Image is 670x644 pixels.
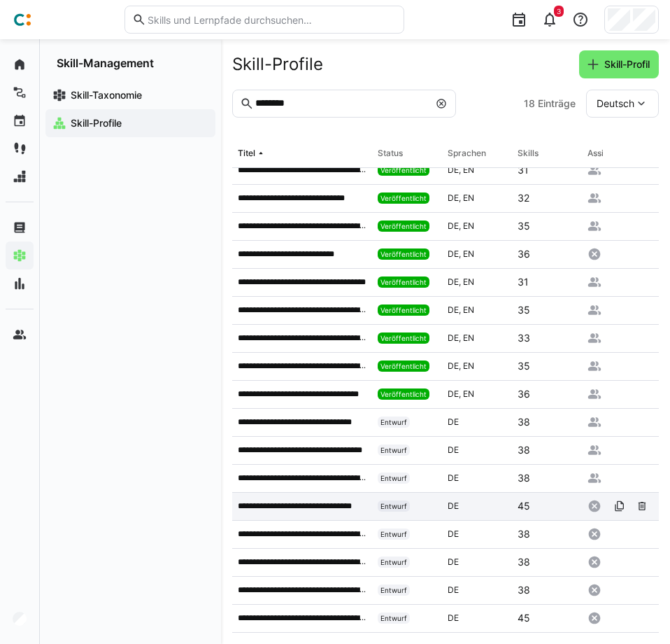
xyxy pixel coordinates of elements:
span: Entwurf [380,446,407,454]
div: Status [378,148,403,159]
p: 38 [518,415,530,429]
p: 31 [518,163,529,177]
span: en [463,220,474,231]
div: Assigned to [587,148,634,159]
span: Skill-Profil [602,57,652,71]
span: Entwurf [380,474,407,482]
span: de [448,192,463,203]
p: 36 [518,387,530,401]
p: 35 [518,359,530,373]
span: de [448,360,463,371]
span: Veröffentlicht [380,306,427,314]
p: 38 [518,471,530,485]
p: 38 [518,527,530,541]
span: en [463,388,474,399]
div: Sprachen [448,148,486,159]
span: de [448,248,463,259]
p: 31 [518,275,529,289]
h2: Skill-Profile [232,54,323,75]
p: 38 [518,555,530,569]
span: en [463,192,474,203]
span: Deutsch [597,97,634,111]
p: 45 [518,611,530,625]
span: en [463,276,474,287]
span: en [463,360,474,371]
span: Entwurf [380,558,407,566]
span: Veröffentlicht [380,390,427,398]
span: de [448,500,459,511]
span: de [448,416,459,427]
span: Veröffentlicht [380,362,427,370]
span: de [448,584,459,595]
span: en [463,304,474,315]
button: Skill-Profil [579,50,659,78]
span: Entwurf [380,586,407,594]
span: de [448,556,459,567]
span: de [448,276,463,287]
p: 45 [518,499,530,513]
p: 32 [518,191,529,205]
span: Veröffentlicht [380,166,427,174]
input: Skills und Lernpfade durchsuchen… [146,13,397,26]
span: de [448,472,459,483]
span: de [448,332,463,343]
span: de [448,528,459,539]
span: Veröffentlicht [380,278,427,286]
span: Veröffentlicht [380,222,427,230]
div: Titel [238,148,255,159]
span: en [463,332,474,343]
span: Veröffentlicht [380,250,427,258]
span: 3 [557,7,561,15]
span: Entwurf [380,614,407,622]
span: Veröffentlicht [380,334,427,342]
span: Entwurf [380,502,407,510]
span: Veröffentlicht [380,194,427,202]
p: 35 [518,303,530,317]
span: de [448,304,463,315]
p: 36 [518,247,530,261]
span: en [463,248,474,259]
p: 38 [518,443,530,457]
span: Entwurf [380,530,407,538]
span: 18 [524,97,535,111]
span: Entwurf [380,418,407,426]
span: de [448,444,459,455]
p: 33 [518,331,530,345]
span: de [448,388,463,399]
span: de [448,164,463,175]
div: Skills [518,148,539,159]
span: de [448,220,463,231]
p: 38 [518,583,530,597]
span: en [463,164,474,175]
p: 35 [518,219,530,233]
span: Einträge [538,97,576,111]
span: de [448,612,459,623]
